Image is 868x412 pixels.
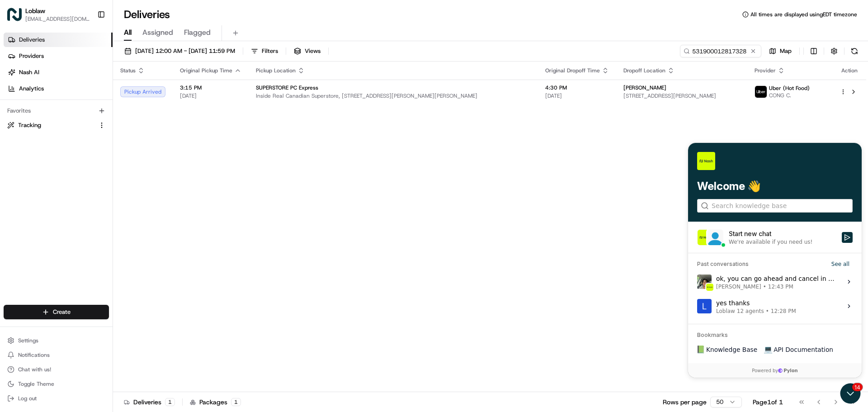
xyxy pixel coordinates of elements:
[231,398,241,406] div: 1
[7,121,94,129] a: Tracking
[18,395,37,402] span: Log out
[305,47,321,55] span: Views
[4,305,109,319] button: Create
[4,81,113,96] a: Analytics
[848,45,861,57] button: Refresh
[290,45,325,57] button: Views
[4,349,109,361] button: Notifications
[25,6,45,15] button: Loblaw
[124,398,175,407] div: Deliveries
[256,84,318,91] span: SUPERSTORE PC Express
[19,36,45,44] span: Deliveries
[256,92,531,99] span: Inside Real Canadian Superstore, [STREET_ADDRESS][PERSON_NAME][PERSON_NAME]
[769,85,810,92] span: Uber (Hot Food)
[623,67,665,74] span: Dropoff Location
[545,67,600,74] span: Original Dropoff Time
[7,7,22,22] img: Loblaw
[190,398,241,407] div: Packages
[780,47,792,55] span: Map
[4,49,113,63] a: Providers
[19,68,39,76] span: Nash AI
[4,118,109,133] button: Tracking
[4,363,109,376] button: Chat with us!
[4,4,94,25] button: LoblawLoblaw[EMAIL_ADDRESS][DOMAIN_NAME]
[180,92,241,99] span: [DATE]
[545,92,609,99] span: [DATE]
[120,67,136,74] span: Status
[839,382,863,407] iframe: Open customer support
[142,27,173,38] span: Assigned
[19,52,44,60] span: Providers
[18,366,51,373] span: Chat with us!
[18,380,54,388] span: Toggle Theme
[180,67,232,74] span: Original Pickup Time
[124,27,132,38] span: All
[53,308,71,316] span: Create
[4,334,109,347] button: Settings
[165,398,175,406] div: 1
[180,84,241,91] span: 3:15 PM
[765,45,796,57] button: Map
[18,351,50,359] span: Notifications
[18,337,38,344] span: Settings
[750,11,857,18] span: All times are displayed using EDT timezone
[680,45,761,57] input: Type to search
[184,27,211,38] span: Flagged
[4,65,113,80] a: Nash AI
[247,45,282,57] button: Filters
[769,92,810,99] span: CONG C.
[25,15,90,23] button: [EMAIL_ADDRESS][DOMAIN_NAME]
[18,121,41,129] span: Tracking
[755,86,767,98] img: uber-new-logo.jpeg
[688,143,862,378] iframe: Customer support window
[4,392,109,405] button: Log out
[663,398,707,407] p: Rows per page
[753,398,783,407] div: Page 1 of 1
[4,104,109,118] div: Favorites
[4,33,113,47] a: Deliveries
[256,67,296,74] span: Pickup Location
[19,85,44,93] span: Analytics
[262,47,278,55] span: Filters
[4,378,109,390] button: Toggle Theme
[124,7,170,22] h1: Deliveries
[623,92,740,99] span: [STREET_ADDRESS][PERSON_NAME]
[135,47,235,55] span: [DATE] 12:00 AM - [DATE] 11:59 PM
[623,84,666,91] span: [PERSON_NAME]
[545,84,609,91] span: 4:30 PM
[755,67,776,74] span: Provider
[840,67,859,74] div: Action
[120,45,239,57] button: [DATE] 12:00 AM - [DATE] 11:59 PM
